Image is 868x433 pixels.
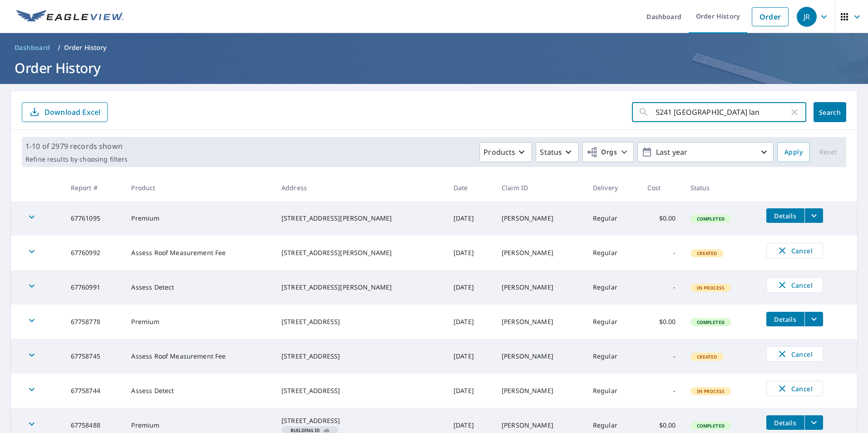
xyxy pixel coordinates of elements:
[285,428,335,433] span: ob
[494,305,586,339] td: [PERSON_NAME]
[281,248,439,257] div: [STREET_ADDRESS][PERSON_NAME]
[479,142,532,162] button: Products
[64,339,124,374] td: 67758745
[446,174,494,201] th: Date
[446,236,494,270] td: [DATE]
[784,147,803,158] span: Apply
[586,305,640,339] td: Regular
[586,201,640,236] td: Regular
[640,374,683,408] td: -
[446,305,494,339] td: [DATE]
[58,42,60,53] li: /
[446,374,494,408] td: [DATE]
[766,381,823,396] button: Cancel
[776,245,814,256] span: Cancel
[124,174,274,201] th: Product
[64,43,107,52] p: Order History
[797,7,817,27] div: JR
[586,174,640,201] th: Delivery
[44,107,100,117] p: Download Excel
[640,305,683,339] td: $0.00
[804,312,823,326] button: filesDropdownBtn-67758778
[586,374,640,408] td: Regular
[766,312,804,326] button: detailsBtn-67758778
[652,144,759,160] p: Last year
[64,305,124,339] td: 67758778
[281,386,439,395] div: [STREET_ADDRESS]
[124,236,274,270] td: Assess Roof Measurement Fee
[772,418,799,427] span: Details
[22,102,108,122] button: Download Excel
[586,270,640,305] td: Regular
[291,428,320,433] em: Building ID
[814,102,846,122] button: Search
[776,383,814,394] span: Cancel
[637,142,774,162] button: Last year
[16,10,123,24] img: EV Logo
[691,285,730,291] span: In Process
[766,208,804,223] button: detailsBtn-67761095
[494,201,586,236] td: [PERSON_NAME]
[640,270,683,305] td: -
[64,270,124,305] td: 67760991
[821,108,839,117] span: Search
[446,270,494,305] td: [DATE]
[691,250,723,256] span: Created
[656,99,789,125] input: Address, Report #, Claim ID, etc.
[25,141,128,152] p: 1-10 of 2979 records shown
[64,374,124,408] td: 67758744
[640,201,683,236] td: $0.00
[446,339,494,374] td: [DATE]
[536,142,579,162] button: Status
[777,142,810,162] button: Apply
[540,147,562,157] p: Status
[446,201,494,236] td: [DATE]
[683,174,759,201] th: Status
[11,40,857,55] nav: breadcrumb
[494,374,586,408] td: [PERSON_NAME]
[587,147,617,158] span: Orgs
[124,339,274,374] td: Assess Roof Measurement Fee
[124,201,274,236] td: Premium
[64,174,124,201] th: Report #
[281,283,439,292] div: [STREET_ADDRESS][PERSON_NAME]
[640,339,683,374] td: -
[804,415,823,430] button: filesDropdownBtn-67758488
[582,142,634,162] button: Orgs
[281,352,439,361] div: [STREET_ADDRESS]
[25,155,128,163] p: Refine results by choosing filters
[124,270,274,305] td: Assess Detect
[691,319,730,325] span: Completed
[483,147,515,157] p: Products
[15,43,50,52] span: Dashboard
[281,214,439,223] div: [STREET_ADDRESS][PERSON_NAME]
[766,415,804,430] button: detailsBtn-67758488
[494,339,586,374] td: [PERSON_NAME]
[494,270,586,305] td: [PERSON_NAME]
[640,174,683,201] th: Cost
[124,374,274,408] td: Assess Detect
[804,208,823,223] button: filesDropdownBtn-67761095
[124,305,274,339] td: Premium
[11,59,857,77] h1: Order History
[494,236,586,270] td: [PERSON_NAME]
[640,236,683,270] td: -
[281,416,439,425] div: [STREET_ADDRESS]
[766,346,823,362] button: Cancel
[776,349,814,359] span: Cancel
[64,201,124,236] td: 67761095
[776,280,814,290] span: Cancel
[691,354,723,360] span: Created
[586,339,640,374] td: Regular
[772,212,799,220] span: Details
[772,315,799,324] span: Details
[766,243,823,258] button: Cancel
[691,388,730,394] span: In Process
[64,236,124,270] td: 67760992
[691,423,730,429] span: Completed
[586,236,640,270] td: Regular
[281,317,439,326] div: [STREET_ADDRESS]
[691,216,730,222] span: Completed
[766,277,823,293] button: Cancel
[11,40,54,55] a: Dashboard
